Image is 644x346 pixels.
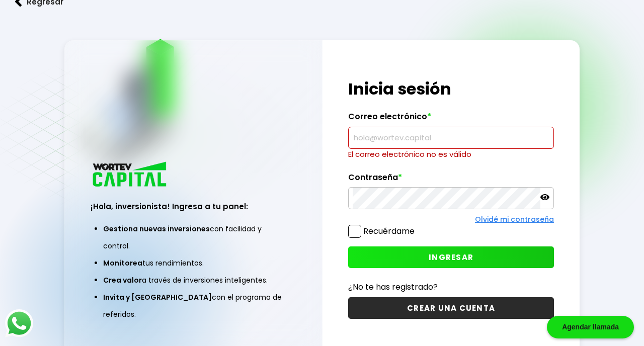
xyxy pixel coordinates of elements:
[103,275,142,285] span: Crea valor
[353,127,549,148] input: hola@wortev.capital
[5,309,33,337] img: logos_whatsapp-icon.242b2217.svg
[348,77,554,101] h1: Inicia sesión
[103,220,284,254] li: con facilidad y control.
[103,272,284,289] li: a través de inversiones inteligentes.
[103,254,284,272] li: tus rendimientos.
[348,172,554,188] label: Contraseña
[103,292,212,302] span: Invita y [GEOGRAPHIC_DATA]
[348,281,554,319] a: ¿No te has registrado?CREAR UNA CUENTA
[348,246,554,268] button: INGRESAR
[348,149,554,160] p: El correo electrónico no es válido
[348,281,554,293] p: ¿No te has registrado?
[547,316,634,338] div: Agendar llamada
[429,252,473,263] span: INGRESAR
[363,225,415,237] label: Recuérdame
[103,258,142,268] span: Monitorea
[348,297,554,319] button: CREAR UNA CUENTA
[348,112,554,127] label: Correo electrónico
[91,201,296,212] h3: ¡Hola, inversionista! Ingresa a tu panel:
[91,160,170,190] img: logo_wortev_capital
[475,214,554,224] a: Olvidé mi contraseña
[103,224,210,234] span: Gestiona nuevas inversiones
[103,289,284,323] li: con el programa de referidos.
